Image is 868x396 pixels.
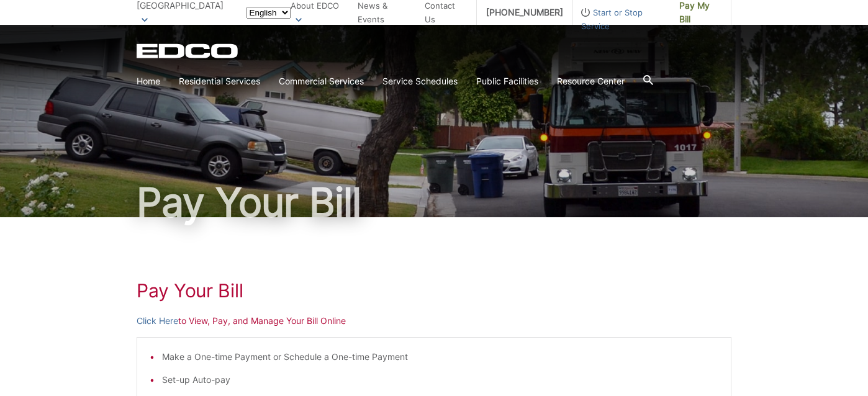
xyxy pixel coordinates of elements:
[382,74,458,88] a: Service Schedules
[246,7,291,19] select: Select a language
[179,74,260,88] a: Residential Services
[137,182,731,222] h1: Pay Your Bill
[162,373,718,387] li: Set-up Auto-pay
[557,74,625,88] a: Resource Center
[137,314,731,328] p: to View, Pay, and Manage Your Bill Online
[162,350,718,364] li: Make a One-time Payment or Schedule a One-time Payment
[476,74,538,88] a: Public Facilities
[279,74,364,88] a: Commercial Services
[137,74,160,88] a: Home
[137,43,240,58] a: EDCD logo. Return to the homepage.
[137,314,178,328] a: Click Here
[137,279,731,302] h1: Pay Your Bill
